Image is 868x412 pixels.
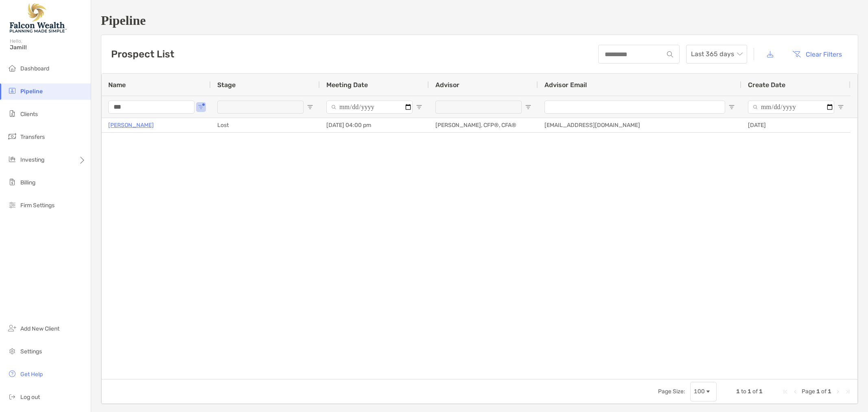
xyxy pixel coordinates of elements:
[792,388,798,395] div: Previous Page
[828,388,831,395] span: 1
[20,88,43,95] span: Pipeline
[7,86,17,96] img: pipeline icon
[20,371,43,378] span: Get Help
[307,104,313,110] button: Open Filter Menu
[326,81,368,89] span: Meeting Date
[416,104,422,110] button: Open Filter Menu
[728,104,735,110] button: Open Filter Menu
[802,388,815,395] span: Page
[108,101,195,114] input: Name Filter Input
[538,118,741,132] div: [EMAIL_ADDRESS][DOMAIN_NAME]
[748,388,751,395] span: 1
[759,388,763,395] span: 1
[7,323,17,333] img: add_new_client icon
[837,104,844,110] button: Open Filter Menu
[10,3,67,33] img: Falcon Wealth Planning Logo
[10,44,86,51] span: Jamil!
[101,13,858,28] h1: Pipeline
[667,51,673,57] img: input icon
[7,63,17,73] img: dashboard icon
[821,388,826,395] span: of
[752,388,758,395] span: of
[326,101,413,114] input: Meeting Date Filter Input
[786,45,848,63] button: Clear Filters
[7,346,17,356] img: settings icon
[694,388,705,395] div: 100
[108,120,154,130] a: [PERSON_NAME]
[748,81,785,89] span: Create Date
[111,48,174,60] h3: Prospect List
[20,202,55,209] span: Firm Settings
[544,101,725,114] input: Advisor Email Filter Input
[690,382,717,401] div: Page Size
[844,388,851,395] div: Last Page
[20,111,38,118] span: Clients
[20,394,40,401] span: Log out
[20,156,44,163] span: Investing
[7,392,17,401] img: logout icon
[748,101,834,114] input: Create Date Filter Input
[7,177,17,187] img: billing icon
[782,388,789,395] div: First Page
[7,154,17,164] img: investing icon
[20,179,35,186] span: Billing
[429,118,538,132] div: [PERSON_NAME], CFP®, CFA®
[20,65,49,72] span: Dashboard
[658,388,685,395] div: Page Size:
[108,81,126,89] span: Name
[7,131,17,141] img: transfers icon
[835,388,841,395] div: Next Page
[7,109,17,118] img: clients icon
[7,369,17,379] img: get-help icon
[20,134,45,140] span: Transfers
[20,325,59,332] span: Add New Client
[736,388,740,395] span: 1
[741,388,746,395] span: to
[544,81,587,89] span: Advisor Email
[691,45,742,63] span: Last 365 days
[741,118,851,132] div: [DATE]
[816,388,820,395] span: 1
[20,348,42,355] span: Settings
[211,118,320,132] div: Lost
[217,81,236,89] span: Stage
[198,104,204,110] button: Open Filter Menu
[525,104,531,110] button: Open Filter Menu
[435,81,459,89] span: Advisor
[320,118,429,132] div: [DATE] 04:00 pm
[7,200,17,210] img: firm-settings icon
